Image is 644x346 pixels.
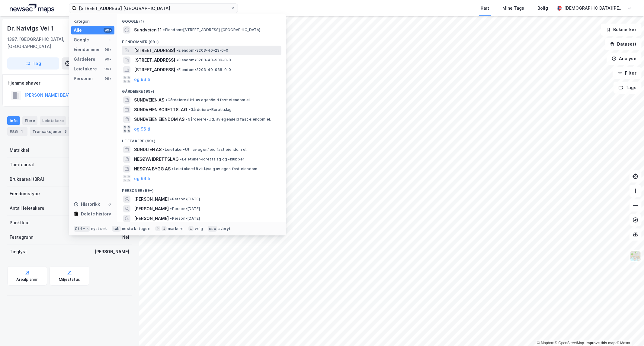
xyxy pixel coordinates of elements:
div: Hjemmelshaver [8,79,131,87]
div: markere [168,226,184,231]
div: Punktleie [10,219,30,226]
button: Filter [613,67,642,79]
span: • [170,216,172,221]
span: [PERSON_NAME] [134,196,169,203]
div: Eiendommer (99+) [117,35,286,46]
div: Eiendommer [74,46,100,53]
div: Eiere [22,116,37,125]
button: Datasett [605,38,642,50]
span: Gårdeiere • Utl. av egen/leid fast eiendom el. [165,98,251,102]
div: Bolig [537,5,548,12]
div: Leietakere [74,65,97,73]
span: Person • [DATE] [170,197,200,202]
div: Transaksjoner [30,127,71,136]
div: 1 [19,128,25,134]
button: Tag [7,57,59,70]
a: Mapbox [537,341,554,345]
img: Z [630,251,641,262]
span: Sundveien 11 [134,26,162,34]
span: Gårdeiere • Borettslag [188,107,232,112]
div: velg [195,226,203,231]
div: Mine Tags [502,5,524,12]
div: Matrikkel [10,147,29,154]
span: Eiendom • [STREET_ADDRESS] [GEOGRAPHIC_DATA] [163,27,260,32]
div: 99+ [104,57,112,62]
div: [DEMOGRAPHIC_DATA][PERSON_NAME] [564,5,625,12]
div: Info [7,116,20,125]
span: NESØYA IDRETTSLAG [134,156,179,163]
span: • [176,48,178,53]
button: Tags [614,82,642,94]
a: OpenStreetMap [555,341,584,345]
div: Tomteareal [10,161,34,168]
div: Gårdeiere [74,56,95,63]
span: Eiendom • 3203-40-23-0-0 [176,48,228,53]
iframe: Chat Widget [614,317,644,346]
span: [STREET_ADDRESS] [134,66,175,73]
div: 99+ [104,28,112,33]
div: Datasett [69,116,91,125]
div: Kontrollprogram for chat [614,317,644,346]
span: Person • [DATE] [170,216,200,221]
div: Nei [122,234,129,241]
div: 0 [107,202,112,207]
div: ESG [7,127,27,136]
span: • [188,107,190,112]
img: logo.a4113a55bc3d86da70a041830d287a7e.svg [10,4,54,13]
div: Dr. Natvigs Vei 1 [7,24,55,33]
button: og 96 til [134,175,152,182]
span: • [176,58,178,62]
div: Delete history [81,210,111,218]
div: 5 [63,128,69,134]
span: • [163,27,165,32]
span: • [172,167,174,171]
div: Alle [74,27,82,34]
div: Festegrunn [10,234,33,241]
div: 1397, [GEOGRAPHIC_DATA], [GEOGRAPHIC_DATA] [7,36,106,50]
span: SUNDLIEN AS [134,146,162,153]
div: tab [112,226,121,232]
div: 99+ [104,47,112,52]
button: Analyse [607,53,642,65]
span: NESØYA BYGG AS [134,165,171,173]
button: og 96 til [134,125,152,133]
span: • [176,67,178,72]
input: Søk på adresse, matrikkel, gårdeiere, leietakere eller personer [76,4,230,13]
span: [STREET_ADDRESS] [134,57,175,64]
span: • [170,197,172,201]
span: • [186,117,187,121]
button: og 96 til [134,76,152,83]
div: 99+ [104,66,112,71]
span: • [170,206,172,211]
span: [PERSON_NAME] [134,205,169,212]
span: Leietaker • Utvikl./salg av egen fast eiendom [172,167,257,171]
div: Miljøstatus [59,277,80,282]
div: neste kategori [122,226,150,231]
div: Leietakere (99+) [117,134,286,145]
div: esc [208,226,217,232]
div: Personer (99+) [117,183,286,194]
div: Gårdeiere (99+) [117,84,286,95]
div: Kart [481,5,489,12]
span: Eiendom • 3203-40-939-0-0 [176,58,231,63]
div: Tinglyst [10,248,27,255]
div: Google [74,36,89,44]
span: Person • [DATE] [170,206,200,211]
div: 99+ [104,76,112,81]
span: SUNDVEIEN EIENDOM AS [134,116,184,123]
span: • [180,157,182,161]
span: Leietaker • Idrettslag og -klubber [180,157,244,162]
div: avbryt [218,226,231,231]
span: [PERSON_NAME] [134,215,169,222]
div: nytt søk [91,226,107,231]
a: Improve this map [586,341,616,345]
div: [PERSON_NAME] [95,248,129,255]
span: Leietaker • Utl. av egen/leid fast eiendom el. [163,147,247,152]
span: • [163,147,165,152]
div: 1 [107,37,112,42]
button: Bokmerker [601,24,642,36]
div: Ctrl + k [74,226,90,232]
div: Eiendomstype [10,190,40,197]
span: Gårdeiere • Utl. av egen/leid fast eiendom el. [186,117,271,122]
div: Google (1) [117,14,286,25]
